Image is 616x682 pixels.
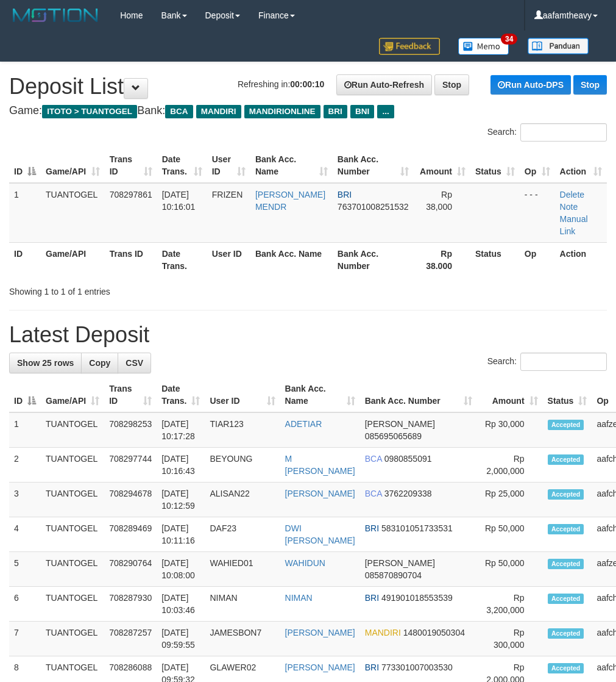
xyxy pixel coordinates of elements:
th: User ID: activate to sort column ascending [207,148,250,183]
td: Rp 25,000 [477,483,543,517]
th: Date Trans.: activate to sort column ascending [157,148,207,183]
td: [DATE] 10:11:16 [157,517,205,552]
img: panduan.png [528,38,589,54]
span: MANDIRI [365,628,401,637]
span: Copy [89,358,110,368]
a: Delete [560,190,584,199]
th: Bank Acc. Number: activate to sort column ascending [333,148,414,183]
td: TUANTOGEL [41,622,104,656]
td: Rp 30,000 [477,412,543,448]
th: User ID: activate to sort column ascending [205,378,280,412]
span: 34 [501,34,517,45]
span: MANDIRI [196,105,241,118]
span: Copy 491901018553539 to clipboard [381,593,453,603]
span: Show 25 rows [17,358,74,368]
span: 708297861 [110,190,152,199]
td: [DATE] 10:17:28 [157,412,205,448]
td: Rp 50,000 [477,517,543,552]
th: ID [9,242,41,277]
span: Copy 763701008251532 to clipboard [338,202,409,212]
span: ITOTO > TUANTOGEL [42,105,137,118]
td: 708289469 [104,517,157,552]
td: [DATE] 09:59:55 [157,622,205,656]
th: Rp 38.000 [414,242,470,277]
td: 2 [9,448,41,483]
th: Status: activate to sort column ascending [470,148,520,183]
span: Accepted [548,628,584,639]
a: DWI [PERSON_NAME] [285,523,355,545]
td: BEYOUNG [205,448,280,483]
td: ALISAN22 [205,483,280,517]
td: WAHIED01 [205,552,280,587]
h1: Latest Deposit [9,323,607,347]
td: Rp 50,000 [477,552,543,587]
td: 6 [9,587,41,622]
th: Game/API: activate to sort column ascending [41,148,105,183]
span: BNI [350,105,374,118]
td: TUANTOGEL [41,183,105,243]
th: Amount: activate to sort column ascending [414,148,470,183]
span: BRI [365,523,379,533]
span: [PERSON_NAME] [365,419,435,429]
th: Bank Acc. Name: activate to sort column ascending [280,378,360,412]
th: Op: activate to sort column ascending [520,148,555,183]
span: [PERSON_NAME] [365,558,435,568]
td: 4 [9,517,41,552]
label: Search: [487,353,607,371]
td: TUANTOGEL [41,517,104,552]
td: Rp 3,200,000 [477,587,543,622]
span: Copy 1480019050304 to clipboard [403,628,465,637]
td: TUANTOGEL [41,412,104,448]
span: Accepted [548,594,584,604]
a: Note [560,202,578,212]
th: Game/API: activate to sort column ascending [41,378,104,412]
span: BCA [165,105,193,118]
td: 1 [9,412,41,448]
td: 5 [9,552,41,587]
span: MANDIRIONLINE [244,105,320,118]
th: Bank Acc. Number: activate to sort column ascending [360,378,477,412]
span: BRI [338,190,352,199]
th: Status [470,242,520,277]
h4: Game: Bank: [9,105,607,117]
td: 708297744 [104,448,157,483]
th: Date Trans. [157,242,207,277]
td: 3 [9,483,41,517]
th: Trans ID [105,242,157,277]
span: BRI [365,662,379,672]
td: TUANTOGEL [41,552,104,587]
img: Button%20Memo.svg [458,38,509,55]
span: Accepted [548,559,584,569]
th: Action: activate to sort column ascending [555,148,607,183]
th: Trans ID: activate to sort column ascending [105,148,157,183]
a: Run Auto-DPS [490,75,571,95]
th: Date Trans.: activate to sort column ascending [157,378,205,412]
a: Stop [434,74,469,95]
span: Accepted [548,489,584,500]
th: Op [520,242,555,277]
span: BRI [365,593,379,603]
th: Bank Acc. Name [250,242,333,277]
span: Accepted [548,454,584,465]
td: TUANTOGEL [41,587,104,622]
td: [DATE] 10:08:00 [157,552,205,587]
td: 7 [9,622,41,656]
td: TIAR123 [205,412,280,448]
th: Action [555,242,607,277]
td: Rp 300,000 [477,622,543,656]
a: M [PERSON_NAME] [285,454,355,476]
img: MOTION_logo.png [9,6,102,24]
a: [PERSON_NAME] [285,628,355,637]
th: Trans ID: activate to sort column ascending [104,378,157,412]
span: Copy 085695065689 to clipboard [365,431,422,441]
span: Accepted [548,524,584,534]
span: Copy 0980855091 to clipboard [384,454,432,464]
a: Run Auto-Refresh [336,74,432,95]
label: Search: [487,123,607,142]
div: Showing 1 to 1 of 1 entries [9,281,247,298]
td: 708287257 [104,622,157,656]
a: Stop [573,75,607,95]
th: User ID [207,242,250,277]
td: TUANTOGEL [41,483,104,517]
input: Search: [520,123,607,142]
